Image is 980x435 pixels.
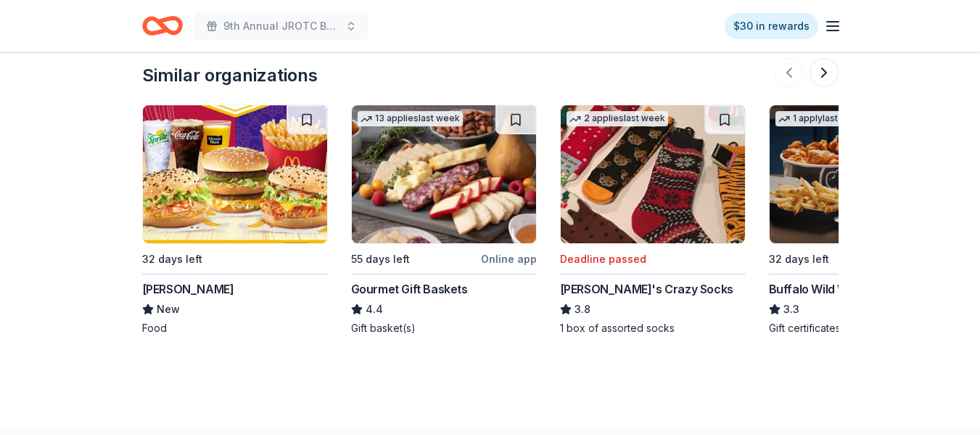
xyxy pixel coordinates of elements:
div: [PERSON_NAME] [142,280,234,298]
div: 13 applies last week [358,111,463,126]
div: Online app [481,250,537,268]
button: 9th Annual JROTC Booster Club Holiday Bazaar [194,12,368,41]
span: 3.8 [575,301,590,318]
span: 4.4 [366,301,383,318]
a: Image for McDonald's32 days left[PERSON_NAME]NewFood [142,105,328,336]
img: Image for John's Crazy Socks [561,105,745,243]
div: Food [142,321,328,336]
div: Gift basket(s) [351,321,537,336]
div: 1 apply last week [775,111,867,126]
span: New [157,301,180,318]
div: 32 days left [769,251,829,268]
div: 2 applies last week [567,111,668,126]
div: Deadline passed [560,251,646,268]
div: Buffalo Wild Wings [769,280,872,298]
div: 55 days left [351,251,410,268]
div: [PERSON_NAME]'s Crazy Socks [560,280,733,298]
div: 1 box of assorted socks [560,321,746,336]
div: Similar organizations [142,64,318,87]
a: Image for Buffalo Wild Wings1 applylast week32 days leftBuffalo Wild Wings3.3Gift certificates [769,105,955,336]
a: Home [142,9,183,43]
span: 3.3 [783,301,799,318]
div: 32 days left [142,251,202,268]
a: Image for Gourmet Gift Baskets13 applieslast week55 days leftOnline appGourmet Gift Baskets4.4Gif... [351,105,537,336]
img: Image for Gourmet Gift Baskets [352,105,536,243]
img: Image for McDonald's [143,105,327,243]
div: Gourmet Gift Baskets [351,280,468,298]
span: 9th Annual JROTC Booster Club Holiday Bazaar [223,17,339,35]
div: Gift certificates [769,321,955,336]
a: Image for John's Crazy Socks2 applieslast weekDeadline passed[PERSON_NAME]'s Crazy Socks3.81 box ... [560,105,746,336]
img: Image for Buffalo Wild Wings [770,105,954,243]
a: $30 in rewards [725,13,818,39]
